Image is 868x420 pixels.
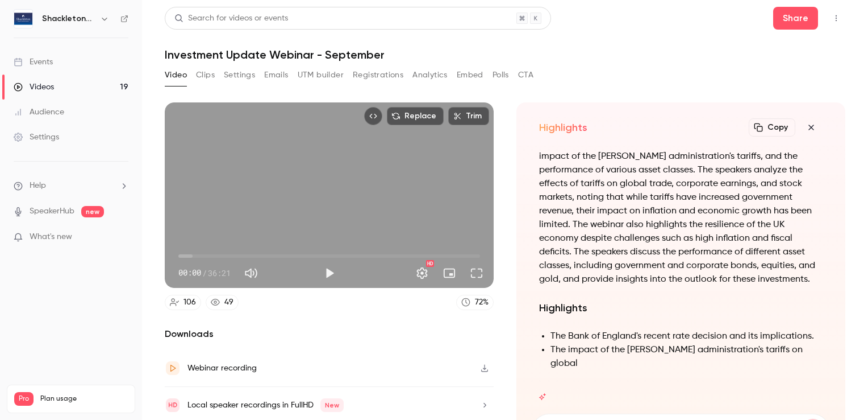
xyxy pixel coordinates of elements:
[115,232,128,242] iframe: Noticeable Trigger
[14,180,128,192] li: help-dropdown-opener
[30,205,74,217] a: SpeakerHub
[30,180,46,192] span: Help
[465,262,488,285] button: Full screen
[30,231,72,243] span: What's new
[42,13,95,24] h6: Shackleton Webinars
[202,267,207,279] span: /
[14,56,53,68] div: Events
[493,66,509,84] button: Polls
[475,297,489,308] div: 72 %
[539,121,587,134] h2: Highlights
[187,361,257,375] div: Webinar recording
[224,66,255,84] button: Settings
[539,109,823,286] p: The transcript is from an investment webinar hosted by [PERSON_NAME] and [PERSON_NAME]. The discu...
[81,206,104,217] span: new
[206,295,239,310] a: 49
[165,327,494,341] h2: Downloads
[165,48,845,61] h1: Investment Update Webinar - September
[539,300,823,316] h2: Highlights
[165,295,201,310] a: 106
[773,7,818,30] button: Share
[412,66,448,84] button: Analytics
[183,297,196,308] div: 106
[438,262,461,285] button: Turn on miniplayer
[298,66,344,84] button: UTM builder
[364,107,382,125] button: Embed video
[318,262,341,285] button: Play
[224,297,233,308] div: 49
[14,106,64,118] div: Audience
[550,330,823,343] li: The Bank of England's recent rate decision and its implications.
[550,343,823,370] li: The impact of the [PERSON_NAME] administration's tariffs on global
[456,295,494,310] a: 72%
[14,81,54,93] div: Videos
[320,398,344,412] span: New
[178,267,201,279] span: 00:00
[40,394,128,403] span: Plan usage
[187,398,344,412] div: Local speaker recordings in FullHD
[411,262,433,285] button: Settings
[14,131,59,143] div: Settings
[208,267,231,279] span: 36:21
[14,10,32,28] img: Shackleton Webinars
[196,66,215,84] button: Clips
[165,66,187,84] button: Video
[448,107,489,125] button: Trim
[178,267,231,279] div: 00:00
[457,66,483,84] button: Embed
[827,9,845,27] button: Top Bar Actions
[749,118,795,137] button: Copy
[387,107,444,125] button: Replace
[426,260,434,267] div: HD
[14,392,34,406] span: Pro
[353,66,403,84] button: Registrations
[174,13,288,24] div: Search for videos or events
[240,262,262,285] button: Mute
[518,66,533,84] button: CTA
[264,66,288,84] button: Emails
